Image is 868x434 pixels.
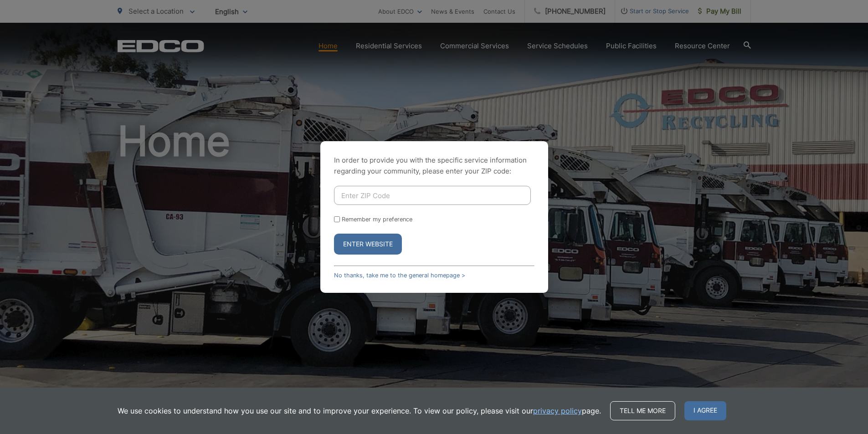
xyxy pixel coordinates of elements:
p: We use cookies to understand how you use our site and to improve your experience. To view our pol... [118,405,601,416]
a: No thanks, take me to the general homepage > [334,272,465,279]
label: Remember my preference [342,216,412,223]
button: Enter Website [334,234,402,255]
p: In order to provide you with the specific service information regarding your community, please en... [334,155,534,177]
a: privacy policy [533,405,582,416]
span: I agree [684,401,726,420]
a: Tell me more [610,401,675,420]
input: Enter ZIP Code [334,186,531,205]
